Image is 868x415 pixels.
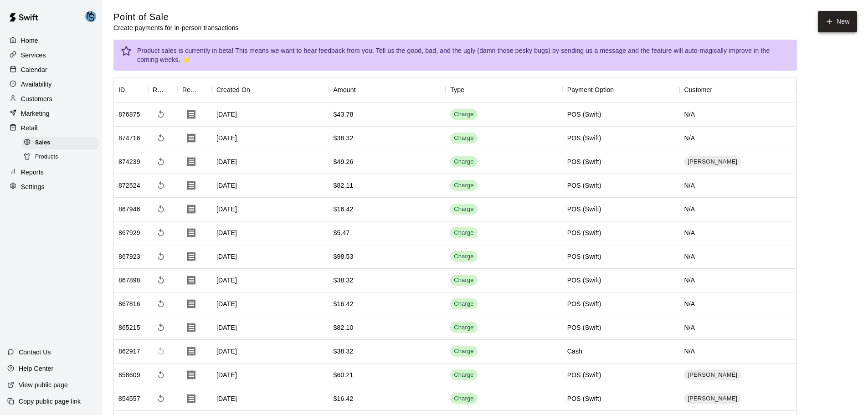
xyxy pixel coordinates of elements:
button: Sort [712,83,725,96]
div: Cash [567,347,582,356]
div: POS (Swift) [567,394,601,403]
button: Sort [199,83,212,96]
div: $16.42 [334,205,354,214]
span: Refund payment [153,154,169,170]
div: Amount [329,77,446,102]
div: MNS Facility Support [83,7,103,26]
button: Download Receipt [182,318,200,337]
a: Marketing [7,107,95,120]
div: Refund [148,77,178,102]
a: Products [22,150,103,164]
div: Type [446,77,563,102]
div: $16.42 [334,299,354,308]
div: Created On [216,77,250,102]
div: POS (Swift) [567,323,601,332]
div: [PERSON_NAME] [684,393,741,404]
div: Charge [454,205,474,214]
div: ID [114,77,148,102]
div: Created On [212,77,329,102]
div: [DATE] [212,387,329,411]
div: Payment Option [567,77,614,102]
a: Services [7,48,95,62]
div: 874239 [118,157,140,166]
div: POS (Swift) [567,133,601,143]
button: Sort [250,83,263,96]
p: Settings [21,182,45,191]
p: Services [21,51,46,60]
button: Download Receipt [182,271,200,289]
div: Home [7,34,95,47]
div: Receipt [178,77,212,102]
div: 867816 [118,299,140,308]
span: Sales [35,138,50,148]
div: Customer [679,77,796,102]
div: 862917 [118,347,140,356]
p: Calendar [21,65,47,74]
div: [DATE] [212,340,329,364]
div: [DATE] [212,127,329,150]
div: Customers [7,92,95,106]
div: $5.47 [334,228,350,237]
div: Calendar [7,63,95,77]
div: 876875 [118,110,140,119]
div: $82.10 [334,323,354,332]
div: [DATE] [212,221,329,245]
div: 865215 [118,323,140,332]
div: N/A [679,174,796,198]
span: Refund payment [153,390,169,407]
div: Sales [22,137,99,149]
div: [DATE] [212,364,329,387]
span: [PERSON_NAME] [684,371,741,379]
div: [DATE] [212,245,329,269]
button: Download Receipt [182,200,200,218]
div: Payment Option [563,77,680,102]
span: Refund payment [153,225,169,241]
p: Contact Us [19,348,51,357]
div: $43.78 [334,110,354,119]
div: Charge [454,300,474,308]
div: $98.53 [334,252,354,261]
div: Products [22,151,99,164]
div: POS (Swift) [567,110,601,119]
button: Download Receipt [182,247,200,266]
div: $38.32 [334,133,354,143]
div: N/A [679,103,796,127]
button: Download Receipt [182,295,200,313]
span: Refund payment [153,106,169,123]
span: Refund payment [153,319,169,336]
p: Availability [21,80,52,89]
button: Download Receipt [182,105,200,123]
span: Refund payment [153,296,169,312]
span: [PERSON_NAME] [684,158,741,166]
div: Charge [454,276,474,285]
button: Download Receipt [182,389,200,408]
div: N/A [679,340,796,364]
p: Create payments for in-person transactions [113,23,239,32]
div: N/A [679,245,796,269]
div: Charge [454,347,474,356]
p: Marketing [21,109,50,118]
button: Sort [125,83,138,96]
span: Refund payment [153,177,169,194]
div: [DATE] [212,150,329,174]
div: POS (Swift) [567,157,601,166]
a: Reports [7,165,95,179]
div: 874716 [118,133,140,143]
div: $49.26 [334,157,354,166]
button: Download Receipt [182,366,200,384]
div: POS (Swift) [567,228,601,237]
div: Type [450,77,464,102]
span: Refund payment [153,201,169,217]
div: 872524 [118,181,140,190]
button: Sort [165,83,178,96]
div: Charge [454,252,474,261]
div: POS (Swift) [567,205,601,214]
a: Settings [7,180,95,194]
div: $60.21 [334,370,354,379]
img: MNS Facility Support [85,11,96,22]
button: Download Receipt [182,129,200,147]
div: POS (Swift) [567,252,601,261]
span: Cannot make a refund for non card payments [153,343,169,359]
div: N/A [679,316,796,340]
